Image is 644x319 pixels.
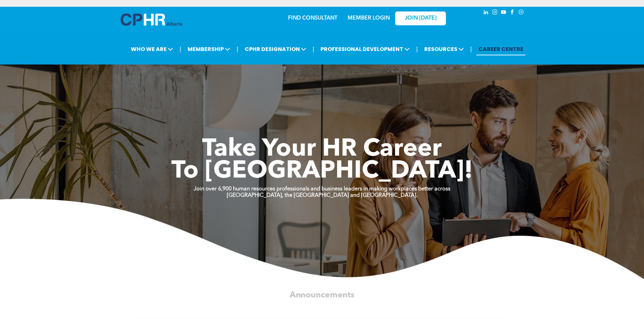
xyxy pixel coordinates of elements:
a: FIND CONSULTANT [288,16,337,21]
span: CPHR DESIGNATION [243,43,308,55]
span: JOIN [DATE] [405,15,436,22]
li: | [416,42,418,56]
a: instagram [491,8,499,18]
strong: Join over 6,900 human resources professionals and business leaders in making workplaces better ac... [194,186,450,192]
a: youtube [500,8,507,18]
li: | [313,42,314,56]
span: To [GEOGRAPHIC_DATA]! [171,159,473,184]
span: MEMBERSHIP [186,43,232,55]
span: WHO WE ARE [129,43,175,55]
img: A blue and white logo for cp alberta [121,14,182,26]
a: CAREER CENTRE [476,43,525,55]
a: Social network [518,8,525,18]
span: Announcements [290,291,355,299]
strong: [GEOGRAPHIC_DATA], the [GEOGRAPHIC_DATA] and [GEOGRAPHIC_DATA]. [227,193,418,198]
a: facebook [509,8,516,18]
span: Take Your HR Career [202,137,442,162]
a: MEMBER LOGIN [348,16,390,21]
a: linkedin [482,8,490,18]
li: | [180,42,181,56]
span: PROFESSIONAL DEVELOPMENT [318,43,412,55]
li: | [470,42,472,56]
li: | [237,42,238,56]
a: JOIN [DATE] [395,11,446,25]
span: RESOURCES [422,43,466,55]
